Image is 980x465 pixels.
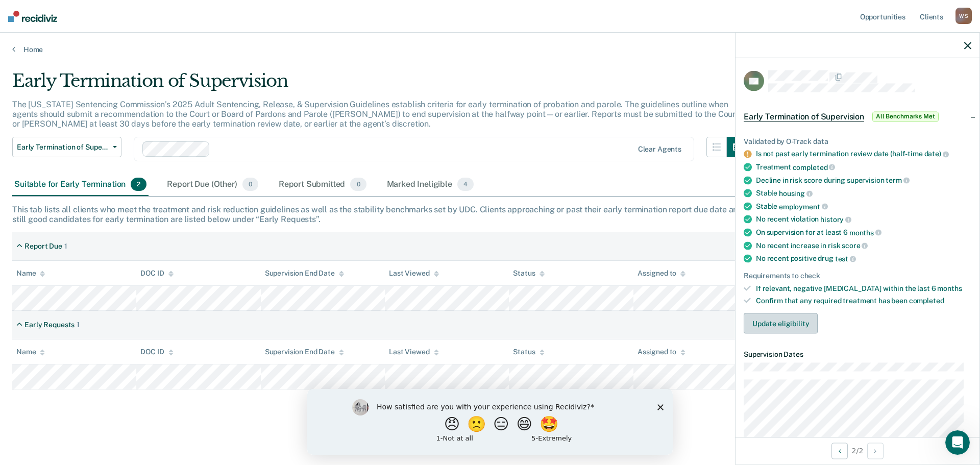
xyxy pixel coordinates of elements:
[831,443,848,459] button: Previous Opportunity
[165,174,260,196] div: Report Due (Other)
[937,284,962,292] span: months
[835,254,856,262] span: test
[389,348,438,356] div: Last Viewed
[638,348,685,356] div: Assigned to
[242,178,258,191] span: 0
[265,269,344,278] div: Supervision End Date
[638,269,685,278] div: Assigned to
[457,178,474,191] span: 4
[12,45,968,54] a: Home
[12,100,739,129] p: The [US_STATE] Sentencing Commission’s 2025 Adult Sentencing, Release, & Supervision Guidelines e...
[756,176,971,185] div: Decline in risk score during supervision
[779,202,827,210] span: employment
[265,348,344,356] div: Supervision End Date
[756,162,971,172] div: Treatment
[12,70,747,100] div: Early Termination of Supervision
[744,313,818,334] button: Update eligibility
[513,348,544,356] div: Status
[849,228,881,236] span: months
[744,271,971,280] div: Requirements to check
[945,430,970,455] iframe: Intercom live chat
[64,242,67,251] div: 1
[140,348,173,356] div: DOC ID
[842,241,868,250] span: score
[756,215,971,224] div: No recent violation
[140,269,173,278] div: DOC ID
[24,242,62,251] div: Report Due
[389,269,438,278] div: Last Viewed
[16,348,45,356] div: Name
[793,163,836,171] span: completed
[820,215,851,224] span: history
[756,202,971,211] div: Stable
[24,321,75,329] div: Early Requests
[277,174,369,196] div: Report Submitted
[867,443,884,459] button: Next Opportunity
[872,111,939,121] span: All Benchmarks Met
[744,137,971,145] div: Validated by O-Track data
[744,111,864,121] span: Early Termination of Supervision
[756,228,971,237] div: On supervision for at least 6
[77,321,80,329] div: 1
[756,150,971,159] div: Is not past early termination review date (half-time date)
[756,189,971,198] div: Stable
[756,254,971,263] div: No recent positive drug
[131,178,146,191] span: 2
[736,437,979,464] div: 2 / 2
[756,284,971,292] div: If relevant, negative [MEDICAL_DATA] within the last 6
[8,11,57,22] img: Recidiviz
[17,143,109,152] span: Early Termination of Supervision
[16,269,45,278] div: Name
[12,174,149,196] div: Suitable for Early Termination
[307,389,673,455] iframe: Survey by Kim from Recidiviz
[638,145,681,154] div: Clear agents
[955,8,972,24] div: W S
[886,176,909,184] span: term
[779,189,813,197] span: housing
[12,205,968,224] div: This tab lists all clients who meet the treatment and risk reduction guidelines as well as the st...
[736,100,979,133] div: Early Termination of SupervisionAll Benchmarks Met
[513,269,544,278] div: Status
[744,350,971,359] dt: Supervision Dates
[756,297,971,305] div: Confirm that any required treatment has been
[756,241,971,250] div: No recent increase in risk
[385,174,476,196] div: Marked Ineligible
[909,297,944,305] span: completed
[350,178,366,191] span: 0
